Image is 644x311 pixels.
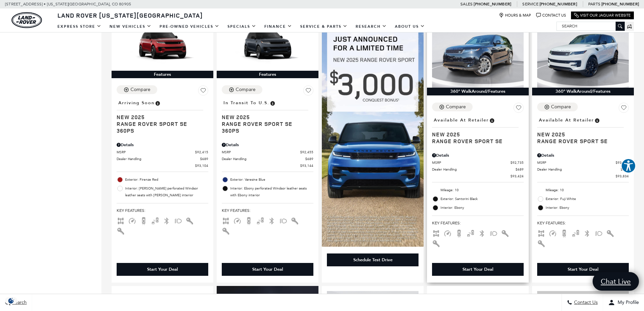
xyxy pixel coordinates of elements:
a: MSRP $93,145 [537,160,629,165]
a: Hours & Map [499,13,531,18]
span: Chat Live [597,277,634,286]
span: Range Rover Sport SE 360PS [222,120,308,134]
a: $93,144 [222,163,313,168]
div: Compare [551,104,571,110]
button: Save Vehicle [303,85,313,98]
div: Features [217,71,318,78]
span: MSRP [117,150,195,155]
a: $93,834 [537,174,629,179]
span: Keyless Entry [222,228,230,233]
a: [PHONE_NUMBER] [540,1,577,7]
a: About Us [391,21,429,32]
span: Fog Lights [279,218,287,223]
a: Service & Parts [296,21,352,32]
div: Schedule Test Drive [327,253,419,266]
div: Start Your Deal [222,263,313,276]
a: In Transit to U.S.New 2025Range Rover Sport SE 360PS [222,98,313,134]
button: Open user profile menu [603,294,644,311]
a: Specials [223,21,260,32]
div: Compare [130,87,150,93]
div: Start Your Deal [462,266,493,272]
a: Dealer Handling $689 [537,167,629,172]
a: [STREET_ADDRESS] • [US_STATE][GEOGRAPHIC_DATA], CO 80905 [5,2,131,6]
a: [PHONE_NUMBER] [601,1,639,7]
img: 2025 LAND ROVER Range Rover Sport SE 360PS [222,19,313,70]
a: land-rover [11,12,42,28]
span: Exterior: Firenze Red [125,176,208,183]
a: Research [352,21,391,32]
span: Range Rover Sport SE 360PS [117,120,203,134]
div: Start Your Deal [252,266,283,272]
button: Explore your accessibility options [621,158,636,173]
span: Interior: Ebony [546,204,629,211]
a: Dealer Handling $689 [117,156,208,161]
a: MSRP $92,455 [222,150,313,155]
span: Contact Us [572,300,598,306]
span: In Transit to U.S. [223,99,269,107]
span: New 2025 [117,114,203,120]
span: $689 [621,167,629,172]
a: New Vehicles [105,21,156,32]
span: Land Rover [US_STATE][GEOGRAPHIC_DATA] [57,11,203,19]
div: Start Your Deal [147,266,178,272]
span: Available at Retailer [539,116,594,124]
span: Key Features : [537,219,629,227]
span: Sales [460,2,473,6]
span: Key Features : [222,207,313,214]
span: Adaptive Cruise Control [549,230,557,235]
span: $93,834 [616,174,629,179]
a: Visit Our Jaguar Website [574,13,631,18]
li: Mileage: 10 [432,186,524,195]
img: 2025 LAND ROVER Range Rover Sport SE 360PS [117,19,208,70]
input: Search [557,22,624,30]
span: Exterior: Santorini Black [440,196,524,202]
div: Start Your Deal [117,263,208,276]
a: Available at RetailerNew 2025Range Rover Sport SE [537,115,629,145]
span: $93,424 [510,174,524,179]
a: Available at RetailerNew 2025Range Rover Sport SE [432,115,524,145]
span: Adaptive Cruise Control [444,230,452,235]
span: Interior Accents [606,230,614,235]
div: Pricing Details - Range Rover Sport SE 360PS [117,142,208,148]
button: Compare Vehicle [117,85,157,94]
img: 2025 LAND ROVER Range Rover Sport SE [432,19,524,88]
span: Parts [588,2,600,6]
span: Blind Spot Monitor [467,230,475,235]
a: Dealer Handling $689 [222,156,313,161]
div: Start Your Deal [432,263,524,276]
span: Adaptive Cruise Control [128,218,136,223]
span: Backup Camera [140,218,148,223]
button: Compare Vehicle [537,103,578,111]
span: Arriving Soon [118,99,154,107]
button: Compare Vehicle [432,103,473,111]
span: Range Rover Sport SE [537,138,624,145]
div: Features [112,71,213,78]
span: AWD [432,230,440,235]
div: Schedule Test Drive [353,257,392,263]
span: $92,735 [510,160,524,165]
a: EXPRESS STORE [53,21,105,32]
span: Interior: Ebony [440,204,524,211]
span: Keyless Entry [117,228,125,233]
span: AWD [222,218,230,223]
span: $92,415 [195,150,208,155]
span: My Profile [615,300,639,306]
img: Land Rover [11,12,42,28]
span: Available at Retailer [434,116,489,124]
a: $93,424 [432,174,524,179]
span: Keyless Entry [432,241,440,245]
span: Dealer Handling [117,156,200,161]
a: Finance [260,21,296,32]
span: $93,145 [616,160,629,165]
span: Service [522,2,538,6]
span: Bluetooth [163,218,171,223]
a: Pre-Owned Vehicles [156,21,223,32]
span: $689 [200,156,208,161]
li: Mileage: 10 [537,186,629,195]
span: Key Features : [432,219,524,227]
span: Bluetooth [583,230,591,235]
span: Vehicle is in stock and ready for immediate delivery. Due to demand, availability is subject to c... [489,116,495,124]
span: Blind Spot Monitor [572,230,580,235]
span: Interior Accents [291,218,299,223]
span: MSRP [432,160,510,165]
